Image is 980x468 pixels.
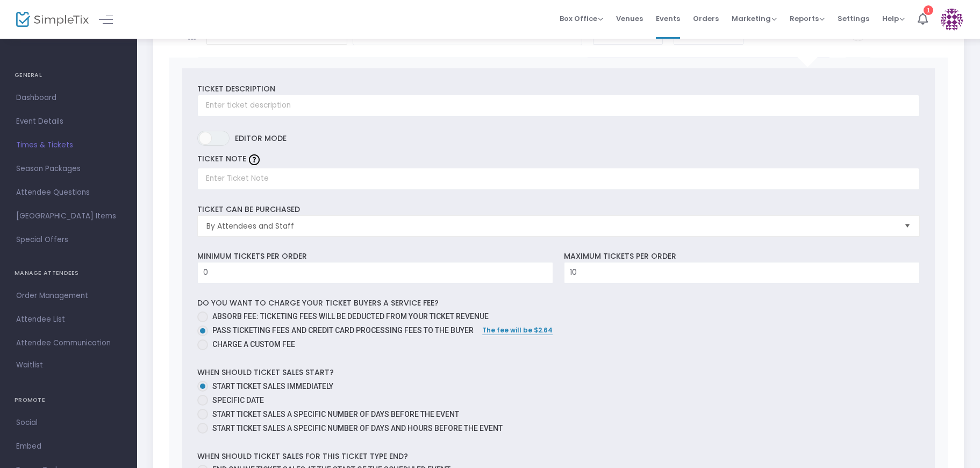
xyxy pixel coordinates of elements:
span: Box Office [560,13,603,24]
span: Orders [693,5,719,32]
span: Attendee Communication [16,336,121,350]
span: Settings [838,5,869,32]
h4: MANAGE ATTENDEES [15,263,123,284]
input: Enter ticket description [197,95,920,117]
label: Ticket can be purchased [197,204,300,215]
span: Social [16,416,121,430]
span: Attendee Questions [16,186,121,200]
span: Season Packages [16,162,121,176]
button: Select [900,216,915,236]
span: Attendee List [16,313,121,327]
label: TICKET NOTE [197,153,246,165]
span: Charge a custom fee [208,339,295,350]
label: Maximum tickets per order [564,251,676,262]
span: Start ticket sales immediately [212,382,333,391]
span: Venues [616,5,643,32]
span: [GEOGRAPHIC_DATA] Items [16,209,121,223]
span: Event Details [16,115,121,129]
span: Waitlist [16,360,43,371]
span: Editor mode [235,131,287,146]
span: The fee will be $2.64 [482,325,553,335]
span: Start ticket sales a specific number of days and hours before the event [212,424,503,432]
span: Special Offers [16,233,121,247]
label: When should ticket sales start? [197,367,334,378]
span: Dashboard [16,91,121,105]
span: Specific Date [212,396,264,405]
label: When should ticket sales for this ticket type end? [197,451,408,462]
label: Ticket Description [197,83,275,95]
div: 1 [924,5,933,15]
span: Embed [16,439,121,453]
input: Enter Ticket Note [197,168,920,190]
span: Absorb fee: Ticketing fees will be deducted from your ticket revenue [212,312,489,321]
h4: GENERAL [15,65,123,86]
span: Start ticket sales a specific number of days before the event [212,410,459,419]
label: Minimum tickets per order [197,251,307,262]
img: question-mark [249,154,260,165]
h4: PROMOTE [15,389,123,411]
span: Pass ticketing fees and credit card processing fees to the buyer [208,325,474,336]
span: Help [882,13,905,24]
span: Reports [790,13,825,24]
span: Times & Tickets [16,138,121,152]
span: By Attendees and Staff [206,221,896,231]
label: Do you want to charge your ticket buyers a service fee? [197,297,439,309]
span: Order Management [16,289,121,303]
span: Events [656,5,680,32]
span: Marketing [732,13,777,24]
